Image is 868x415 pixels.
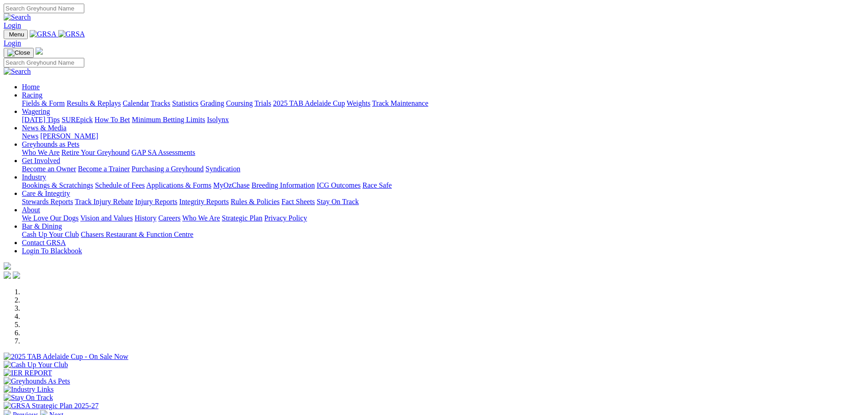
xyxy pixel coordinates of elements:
a: Care & Integrity [22,190,70,197]
a: Vision and Values [80,214,133,222]
img: Stay On Track [4,394,53,402]
a: Injury Reports [135,198,177,205]
a: How To Bet [95,116,130,123]
img: logo-grsa-white.png [4,262,11,270]
img: GRSA [58,30,85,38]
a: Careers [158,214,180,222]
img: twitter.svg [13,272,20,279]
div: Get Involved [22,165,864,173]
a: Get Involved [22,157,60,164]
a: Login [4,39,21,47]
span: Menu [9,31,24,38]
a: Integrity Reports [179,198,229,205]
img: 2025 TAB Adelaide Cup - On Sale Now [4,353,128,361]
a: Isolynx [207,116,229,123]
a: Coursing [226,99,253,107]
a: Chasers Restaurant & Function Centre [81,231,193,238]
a: GAP SA Assessments [132,149,195,156]
a: SUREpick [62,116,92,123]
a: Results & Replays [67,99,121,107]
a: Strategic Plan [222,214,262,222]
a: Privacy Policy [264,214,307,222]
a: Race Safe [362,181,391,189]
a: News [22,132,38,140]
div: Care & Integrity [22,198,864,206]
div: Industry [22,181,864,190]
a: Bar & Dining [22,222,62,230]
a: Applications & Forms [146,181,211,189]
button: Toggle navigation [4,30,28,39]
a: We Love Our Dogs [22,214,78,222]
a: [DATE] Tips [22,116,60,123]
a: Grading [200,99,224,107]
a: Industry [22,173,46,181]
a: Bookings & Scratchings [22,181,93,189]
a: Who We Are [182,214,220,222]
a: 2025 TAB Adelaide Cup [273,99,345,107]
img: GRSA Strategic Plan 2025-27 [4,402,98,410]
a: Login To Blackbook [22,247,82,255]
a: Racing [22,91,42,99]
a: Fact Sheets [282,198,315,205]
a: Who We Are [22,149,60,156]
a: Calendar [123,99,149,107]
a: Tracks [151,99,170,107]
input: Search [4,4,84,13]
a: Purchasing a Greyhound [132,165,204,173]
a: Stay On Track [317,198,359,205]
a: Statistics [172,99,199,107]
a: About [22,206,40,214]
div: News & Media [22,132,864,140]
input: Search [4,58,84,67]
a: ICG Outcomes [317,181,360,189]
img: Close [7,49,30,56]
a: Rules & Policies [231,198,280,205]
a: History [134,214,156,222]
img: IER REPORT [4,369,52,377]
a: Trials [254,99,271,107]
img: GRSA [30,30,56,38]
a: Schedule of Fees [95,181,144,189]
a: Track Injury Rebate [75,198,133,205]
img: logo-grsa-white.png [36,47,43,55]
img: Search [4,67,31,76]
img: facebook.svg [4,272,11,279]
img: Greyhounds As Pets [4,377,70,385]
div: Wagering [22,116,864,124]
a: Minimum Betting Limits [132,116,205,123]
div: Greyhounds as Pets [22,149,864,157]
a: Greyhounds as Pets [22,140,79,148]
a: [PERSON_NAME] [40,132,98,140]
img: Search [4,13,31,21]
a: Become a Trainer [78,165,130,173]
a: Retire Your Greyhound [62,149,130,156]
a: Home [22,83,40,91]
a: Weights [347,99,370,107]
a: Track Maintenance [372,99,428,107]
a: Cash Up Your Club [22,231,79,238]
a: Wagering [22,108,50,115]
a: Stewards Reports [22,198,73,205]
a: Contact GRSA [22,239,66,246]
div: Racing [22,99,864,108]
a: Breeding Information [252,181,315,189]
a: Become an Owner [22,165,76,173]
a: News & Media [22,124,67,132]
img: Cash Up Your Club [4,361,68,369]
a: Login [4,21,21,29]
a: MyOzChase [213,181,250,189]
div: Bar & Dining [22,231,864,239]
div: About [22,214,864,222]
a: Fields & Form [22,99,65,107]
img: Industry Links [4,385,54,394]
a: Syndication [205,165,240,173]
button: Toggle navigation [4,48,34,58]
